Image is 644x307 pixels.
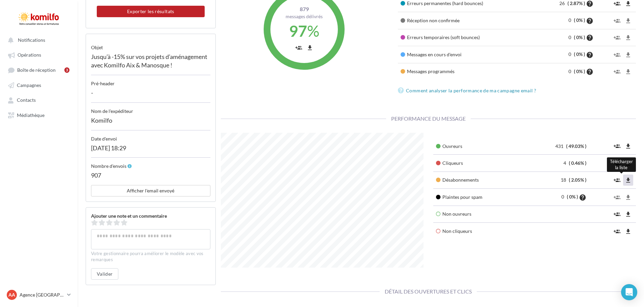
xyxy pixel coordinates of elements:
span: 18 [561,177,568,183]
div: - [91,87,210,103]
i: group_add [614,177,620,184]
i: file_download [625,18,632,24]
span: Détail des ouvertures et clics [380,288,477,295]
i: help [586,52,593,58]
i: file_download [625,143,632,150]
span: 0 [568,34,573,40]
button: group_add [612,191,622,203]
span: 97 [289,22,307,40]
button: group_add [612,175,622,186]
div: Pré-header [91,75,210,87]
span: AA [8,291,15,298]
span: ( 2.87% ) [567,0,585,6]
td: Non cliqueurs [433,223,589,240]
i: file_download [625,211,632,218]
div: Jusqu’à -15% sur vos projets d’aménagement avec Komilfo Aix & Manosque ! [91,51,210,75]
span: 4 [563,160,568,166]
span: ( 0% ) [574,51,585,57]
td: Messages en cours d'envoi [398,46,529,63]
a: Contacts [4,94,74,106]
a: AA Agence [GEOGRAPHIC_DATA] [5,288,72,301]
div: Date d'envoi [91,130,210,142]
button: group_add [612,141,622,152]
i: group_add [614,194,620,201]
span: 0 [568,17,573,23]
button: group_add [612,32,622,43]
button: Valider [91,268,118,280]
span: Campagnes [17,82,41,88]
div: 907 [91,170,210,185]
i: group_add [614,228,620,235]
i: group_add [295,44,302,51]
span: Contacts [17,97,36,103]
span: Nombre d'envois [91,163,126,169]
td: Erreurs temporaires (soft bounces) [398,29,529,46]
button: group_add [612,209,622,220]
i: group_add [614,0,620,7]
td: Réception non confirmée [398,12,529,29]
div: Open Intercom Messenger [621,284,637,300]
a: Opérations [4,49,74,61]
i: file_download [625,34,632,41]
div: Komilfo [91,115,210,130]
span: Boîte de réception [17,67,56,73]
button: file_download [623,191,633,203]
i: group_add [614,18,620,24]
span: Opérations [18,52,41,58]
span: ( 0.46% ) [569,160,586,166]
a: Boîte de réception3 [4,64,74,76]
i: file_download [625,52,632,58]
div: % [275,20,333,42]
div: Télécharger la liste [607,157,636,172]
button: file_download [305,42,315,53]
button: file_download [623,32,633,43]
span: 0 [568,68,573,74]
i: file_download [625,228,632,235]
button: file_download [623,15,633,26]
span: 0 [568,51,573,57]
button: file_download [623,175,633,186]
i: help [586,68,593,75]
a: Comment analyser la performance de ma campagne email ? [398,87,539,95]
td: Ouvreurs [433,138,525,155]
button: file_download [623,209,633,220]
i: file_download [306,44,313,51]
i: file_download [625,0,632,7]
p: Agence [GEOGRAPHIC_DATA] [20,291,64,298]
button: group_add [294,42,304,53]
span: Médiathèque [17,112,45,118]
button: Notifications [4,34,71,46]
button: file_download [623,49,633,60]
a: Campagnes [4,79,74,91]
span: Performance du message [386,115,471,122]
i: group_add [614,34,620,41]
span: 26 [559,0,566,6]
i: help [586,18,593,24]
button: group_add [612,15,622,26]
span: ( 0% ) [574,68,585,74]
span: Messages délivrés [286,13,323,19]
button: group_add [612,225,622,237]
span: 0 [561,194,566,199]
span: ( 49.03% ) [566,143,586,149]
a: Médiathèque [4,109,74,121]
button: file_download [623,225,633,237]
i: help [586,0,593,7]
i: group_add [614,211,620,218]
td: Messages programmés [398,63,529,80]
span: 879 [275,5,333,13]
td: Non ouvreurs [433,206,589,222]
i: group_add [614,143,620,150]
button: Exporter les résultats [97,6,205,17]
div: objet [91,39,210,51]
i: file_download [625,177,632,184]
span: 431 [555,143,565,149]
td: Désabonnements [433,172,525,188]
td: Plaintes pour spam [433,189,525,206]
td: Cliqueurs [433,155,525,172]
span: Notifications [18,37,45,43]
div: [DATE] 18:29 [91,142,210,158]
button: group_add [612,49,622,60]
span: ( 2.05% ) [569,177,586,183]
i: file_download [625,194,632,201]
